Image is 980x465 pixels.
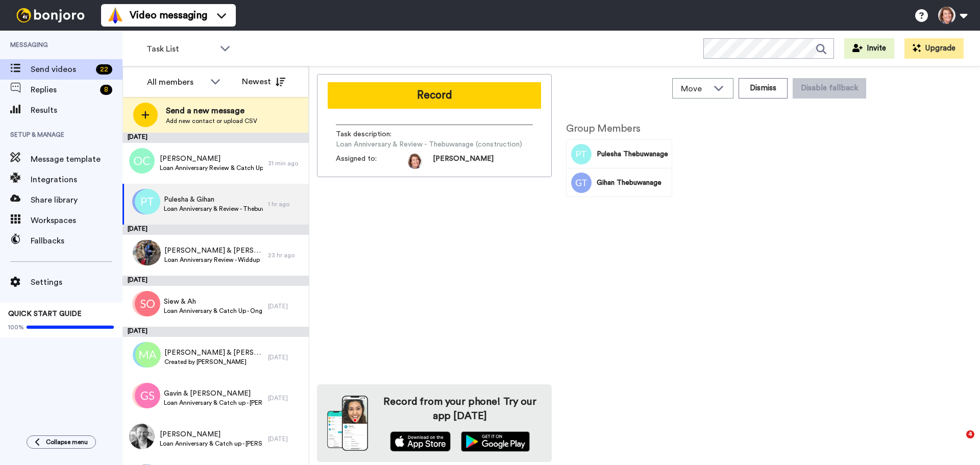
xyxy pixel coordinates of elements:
img: ma.png [135,342,161,368]
div: [DATE] [122,133,309,143]
span: Loan Anniversary Review - Widdup [164,256,263,264]
button: Record [328,82,541,109]
div: [DATE] [268,353,304,361]
div: 8 [100,85,112,95]
button: Newest [234,71,293,92]
div: 22 [96,64,112,75]
span: Loan Anniversary & Catch up - [PERSON_NAME] [PERSON_NAME] [160,439,263,448]
img: Image of Gihan Thebuwanage [571,173,592,193]
span: Send a new message [166,105,257,117]
div: [DATE] [268,435,304,443]
span: Settings [31,276,122,288]
div: All members [147,76,205,88]
span: Created by [PERSON_NAME] [164,358,263,366]
img: vm-color.svg [107,7,124,23]
span: Gihan Thebuwanage [597,178,668,188]
span: Message template [31,153,122,165]
span: [PERSON_NAME] [160,154,263,164]
span: Send videos [31,63,92,76]
button: Upgrade [904,38,964,59]
img: download [327,396,368,451]
div: [DATE] [268,394,304,402]
span: Loan Anniversary & Review - Thebuwanage (construction) [164,205,263,213]
img: cw.png [133,342,158,368]
span: [PERSON_NAME] [160,429,263,439]
button: Collapse menu [27,435,96,449]
button: Invite [844,38,894,59]
h2: Group Members [566,123,672,134]
img: 57ef791d-2d14-40c4-8de4-f48a646ad939.jpg [129,424,155,449]
img: gt.png [132,189,158,214]
span: 100% [8,323,24,331]
span: Loan Anniversary Review & Catch Up - [PERSON_NAME] [160,164,263,172]
span: Video messaging [130,8,207,22]
img: Image of Pulesha Thebuwanage [571,144,592,164]
span: Workspaces [31,214,122,227]
span: Pulesha & Gihan [164,194,263,205]
span: Gavin & [PERSON_NAME] [164,388,263,399]
span: [PERSON_NAME] & [PERSON_NAME] [164,348,263,358]
span: Replies [31,84,96,96]
span: Collapse menu [46,438,88,446]
img: bj-logo-header-white.svg [12,8,89,22]
span: QUICK START GUIDE [8,310,82,317]
img: 41da5cd8-82ba-4263-8ee5-3743b5d049b6.jpg [135,240,161,265]
span: Results [31,104,122,116]
span: Loan Anniversary & Catch Up - Ong & [PERSON_NAME] [164,307,263,315]
span: Task description : [336,129,407,139]
span: Fallbacks [31,235,122,247]
span: Add new contact or upload CSV [166,117,257,125]
img: so.png [135,291,160,316]
img: gs.png [135,383,160,408]
span: Assigned to: [336,154,407,169]
span: [PERSON_NAME] & [PERSON_NAME] [164,246,263,256]
img: 621c16c7-a60b-48f8-b0b5-f158d0b0809f-1759891800.jpg [407,154,423,169]
span: Loan Anniversary & Review - Thebuwanage (construction) [336,139,522,150]
div: 1 hr ago [268,200,304,208]
div: 31 min ago [268,159,304,167]
div: 23 hr ago [268,251,304,259]
span: Pulesha Thebuwanage [597,149,668,159]
span: [PERSON_NAME] [433,154,494,169]
span: Siew & Ah [164,297,263,307]
iframe: Intercom live chat [945,430,970,455]
span: Share library [31,194,122,206]
span: Move [681,83,708,95]
div: [DATE] [122,327,309,337]
span: Task List [146,43,215,55]
h4: Record from your phone! Try our app [DATE] [378,395,542,423]
div: [DATE] [122,276,309,286]
button: Disable fallback [793,78,866,99]
div: [DATE] [268,302,304,310]
span: 4 [966,430,974,438]
img: oc.png [129,148,155,174]
img: appstore [390,431,451,452]
span: Loan Anniversary & Catch up - [PERSON_NAME] [PERSON_NAME] [164,399,263,407]
img: am.png [132,291,158,316]
span: Integrations [31,174,122,186]
img: ks.png [132,383,158,408]
img: pt.png [135,189,160,214]
img: playstore [461,431,530,452]
div: [DATE] [122,225,309,235]
img: 487b98b5-e61d-46bb-afdd-d7de27c8f2b6.jpg [133,240,158,265]
button: Dismiss [739,78,788,99]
